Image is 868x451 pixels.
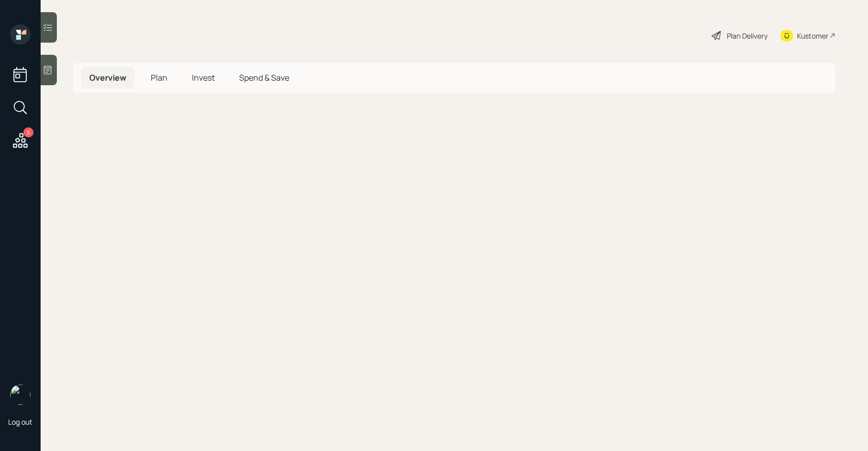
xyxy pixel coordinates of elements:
[239,72,289,83] span: Spend & Save
[10,385,30,405] img: sami-boghos-headshot.png
[23,127,34,137] div: 5
[89,72,126,83] span: Overview
[8,417,32,427] div: Log out
[727,30,767,41] div: Plan Delivery
[151,72,168,83] span: Plan
[192,72,215,83] span: Invest
[797,30,828,41] div: Kustomer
